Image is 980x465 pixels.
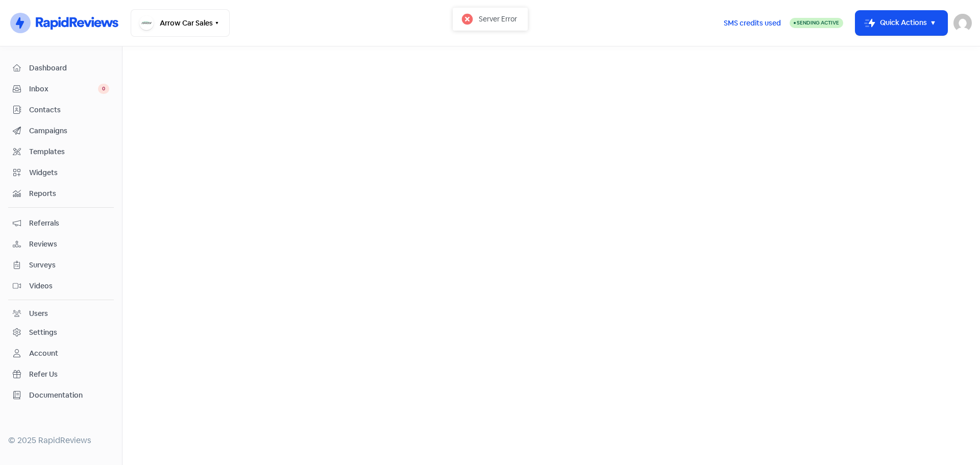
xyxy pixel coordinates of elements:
span: Reports [29,188,109,199]
span: 0 [98,84,109,94]
button: Arrow Car Sales [131,9,230,37]
a: Inbox 0 [8,80,114,99]
div: Account [29,348,58,359]
span: Campaigns [29,126,109,136]
a: Sending Active [790,17,843,29]
div: Settings [29,327,57,338]
a: Contacts [8,101,114,119]
span: Contacts [29,105,109,115]
span: Referrals [29,218,109,229]
a: Widgets [8,163,114,182]
span: Widgets [29,167,109,178]
span: Documentation [29,390,109,401]
a: Account [8,344,114,363]
a: Refer Us [8,365,114,384]
a: Campaigns [8,121,114,140]
button: Quick Actions [855,11,947,35]
div: Server Error [479,13,517,25]
span: Sending Active [797,19,839,26]
span: Templates [29,146,109,157]
a: Dashboard [8,59,114,78]
a: Surveys [8,256,114,275]
span: SMS credits used [724,18,781,29]
a: Templates [8,142,114,161]
a: Documentation [8,386,114,405]
a: SMS credits used [715,17,790,28]
a: Settings [8,323,114,342]
a: Reports [8,184,114,203]
span: Refer Us [29,369,109,380]
span: Videos [29,281,109,291]
span: Surveys [29,260,109,271]
span: Inbox [29,84,98,94]
a: Users [8,304,114,323]
a: Reviews [8,235,114,254]
img: User [953,14,972,32]
a: Referrals [8,214,114,233]
span: Dashboard [29,63,109,74]
div: © 2025 RapidReviews [8,434,114,447]
div: Users [29,308,48,319]
a: Videos [8,277,114,296]
span: Reviews [29,239,109,250]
